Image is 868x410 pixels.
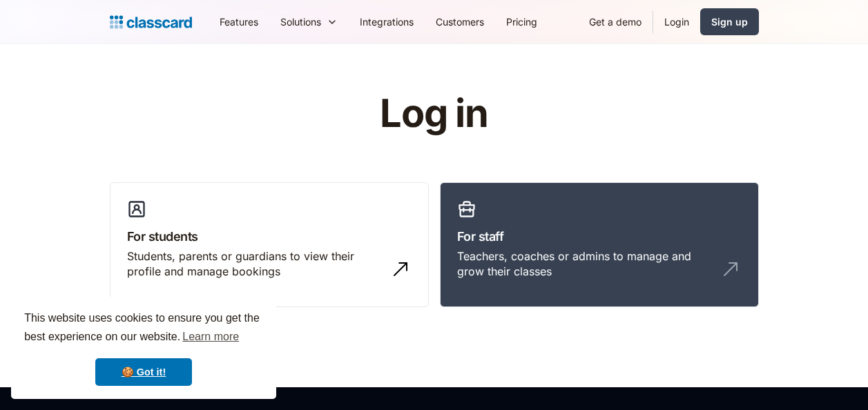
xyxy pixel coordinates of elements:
a: Login [653,6,700,37]
a: home [110,12,192,32]
span: This website uses cookies to ensure you get the best experience on our website. [24,310,263,347]
a: dismiss cookie message [95,358,192,386]
a: For studentsStudents, parents or guardians to view their profile and manage bookings [110,182,429,308]
h1: Log in [215,92,653,135]
a: Integrations [349,6,425,37]
div: Teachers, coaches or admins to manage and grow their classes [457,248,714,280]
div: Solutions [269,6,349,37]
h3: For staff [457,227,742,246]
a: For staffTeachers, coaches or admins to manage and grow their classes [440,182,759,308]
h3: For students [127,227,412,246]
a: Sign up [700,8,759,35]
a: Pricing [495,6,548,37]
div: Solutions [280,14,321,29]
div: Sign up [711,14,748,29]
a: Customers [425,6,495,37]
a: Features [209,6,269,37]
div: cookieconsent [11,297,276,399]
a: Get a demo [578,6,653,37]
a: learn more about cookies [180,326,241,347]
div: Students, parents or guardians to view their profile and manage bookings [127,248,384,280]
